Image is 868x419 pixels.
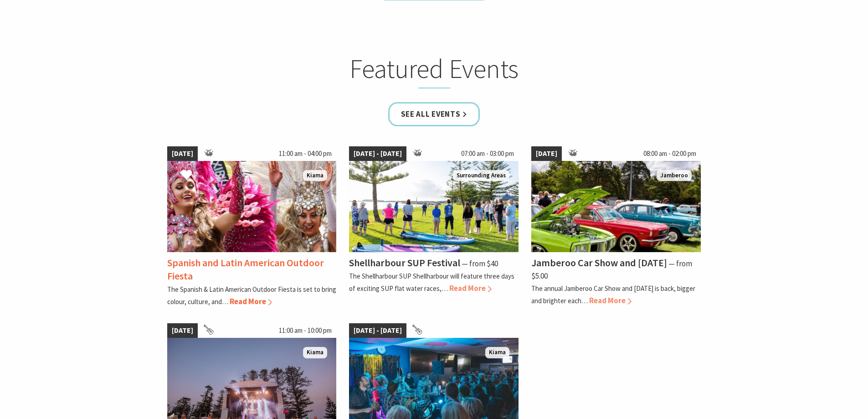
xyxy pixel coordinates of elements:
[274,146,336,161] span: 11:00 am - 04:00 pm
[531,256,667,269] h4: Jamberoo Car Show and [DATE]
[531,259,692,281] span: ⁠— from $5.00
[349,146,519,308] a: [DATE] - [DATE] 07:00 am - 03:00 pm Jodie Edwards Welcome to Country Surrounding Areas Shellharbo...
[349,256,460,269] h4: Shellharbour SUP Festival
[531,284,695,305] p: The annual Jamberoo Car Show and [DATE] is back, bigger and brighter each…
[167,146,198,161] span: [DATE]
[457,146,519,161] span: 07:00 am - 03:00 pm
[349,272,514,293] p: The Shellharbour SUP Shellharbour will feature three days of exciting SUP flat water races,…
[167,256,324,282] h4: Spanish and Latin American Outdoor Fiesta
[274,323,336,338] span: 11:00 am - 10:00 pm
[172,160,201,191] button: Click to Favourite Spanish and Latin American Outdoor Fiesta
[167,285,336,306] p: The Spanish & Latin American Outdoor Fiesta is set to bring colour, culture, and…
[388,102,480,126] a: See all Events
[349,323,406,338] span: [DATE] - [DATE]
[230,296,272,306] span: Read More
[531,161,701,252] img: Jamberoo Car Show
[453,170,509,181] span: Surrounding Areas
[589,295,632,305] span: Read More
[256,53,613,88] h2: Featured Events
[657,170,692,181] span: Jamberoo
[485,347,509,358] span: Kiama
[531,146,562,161] span: [DATE]
[167,161,337,252] img: Dancers in jewelled pink and silver costumes with feathers, holding their hands up while smiling
[167,323,198,338] span: [DATE]
[349,146,406,161] span: [DATE] - [DATE]
[303,347,327,358] span: Kiama
[167,146,337,308] a: [DATE] 11:00 am - 04:00 pm Dancers in jewelled pink and silver costumes with feathers, holding th...
[303,170,327,181] span: Kiama
[449,283,492,293] span: Read More
[531,146,701,308] a: [DATE] 08:00 am - 02:00 pm Jamberoo Car Show Jamberoo Jamberoo Car Show and [DATE] ⁠— from $5.00 ...
[639,146,701,161] span: 08:00 am - 02:00 pm
[462,259,498,269] span: ⁠— from $40
[349,161,519,252] img: Jodie Edwards Welcome to Country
